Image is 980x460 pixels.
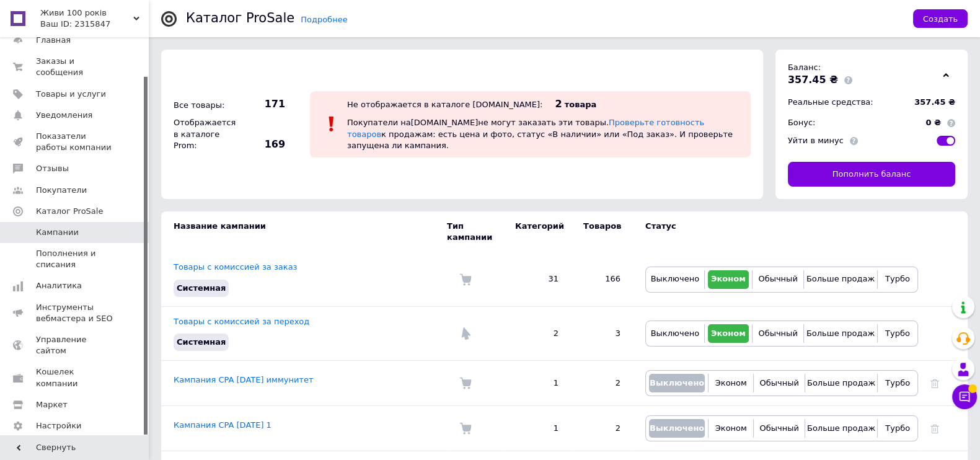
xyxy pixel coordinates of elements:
a: Товары с комиссией за заказ [174,262,297,272]
span: Реальные средства: [788,97,873,107]
button: Обычный [756,324,800,343]
span: Живи 100 років [40,7,133,19]
span: Системная [177,283,226,293]
td: 2 [571,361,633,406]
span: Больше продаж [807,423,875,433]
button: Больше продаж [808,374,874,392]
td: 2 [571,406,633,451]
span: Обычный [759,378,798,387]
td: Категорий [503,211,571,252]
div: Все товары: [170,97,239,114]
span: Турбо [885,329,910,338]
span: Выключено [650,423,704,433]
span: Выключено [651,274,699,283]
button: Турбо [881,270,914,289]
div: Ваш ID: 2315847 [40,19,149,30]
button: Эконом [708,324,749,343]
span: Уведомления [36,110,92,121]
span: Покупатели [36,185,87,196]
span: Показатели работы компании [36,131,115,153]
button: Турбо [881,419,914,438]
span: 357.45 ₴ [914,97,955,107]
td: 1 [503,361,571,406]
span: Пополнить баланс [832,169,911,180]
span: Отзывы [36,163,69,174]
span: Эконом [715,378,747,387]
span: 171 [242,97,285,111]
a: Кампания CPA [DATE] иммунитет [174,375,313,384]
span: Кампании [36,227,79,238]
button: Выключено [649,270,701,289]
a: Проверьте готовность товаров [347,118,704,138]
button: Больше продаж [807,270,874,289]
button: Чат с покупателем [952,384,977,409]
img: Комиссия за заказ [459,422,472,435]
span: Больше продаж [807,378,875,387]
span: Маркет [36,399,68,410]
span: Баланс: [788,63,821,72]
span: Кошелек компании [36,366,115,389]
img: Комиссия за заказ [459,273,472,286]
td: 166 [571,252,633,306]
span: Аналитика [36,280,82,291]
span: Уйти в минус [788,136,844,145]
button: Обычный [757,374,801,392]
td: Тип кампании [447,211,503,252]
button: Выключено [649,374,705,392]
button: Обычный [756,270,800,289]
span: Системная [177,337,226,347]
span: Обычный [758,274,797,283]
td: 2 [503,306,571,360]
span: Турбо [885,423,910,433]
span: Настройки [36,420,81,431]
button: Турбо [881,324,914,343]
span: Эконом [711,274,746,283]
span: Инструменты вебмастера и SEO [36,302,115,324]
img: :exclamation: [322,115,341,133]
span: Создать [923,14,958,24]
button: Больше продаж [807,324,874,343]
a: Удалить [930,378,939,387]
span: товара [565,100,597,109]
a: Удалить [930,423,939,433]
span: Пополнения и списания [36,248,115,270]
span: Покупатели на [DOMAIN_NAME] не могут заказать эти товары. к продажам: есть цена и фото, статус «В... [347,118,733,149]
td: 31 [503,252,571,306]
button: Больше продаж [808,419,874,438]
div: Отображается в каталоге Prom: [170,114,239,154]
div: Каталог ProSale [186,12,294,25]
td: 3 [571,306,633,360]
span: 2 [555,98,562,110]
span: Выключено [651,329,699,338]
button: Создать [913,9,968,28]
a: Кампания CPA [DATE] 1 [174,420,271,430]
span: Турбо [885,378,910,387]
span: Турбо [885,274,910,283]
td: Товаров [571,211,633,252]
span: 357.45 ₴ [788,74,838,86]
button: Эконом [712,419,750,438]
span: Каталог ProSale [36,206,103,217]
span: 169 [242,138,285,151]
span: Главная [36,35,71,46]
span: Заказы и сообщения [36,56,115,78]
span: Эконом [715,423,747,433]
button: Турбо [881,374,914,392]
a: Товары с комиссией за переход [174,317,309,326]
span: Обычный [759,423,798,433]
span: Товары и услуги [36,89,106,100]
img: Комиссия за заказ [459,377,472,389]
span: Эконом [711,329,746,338]
span: Обычный [758,329,797,338]
button: Эконом [708,270,749,289]
span: Бонус: [788,118,816,127]
span: Больше продаж [806,274,875,283]
button: Выключено [649,324,701,343]
img: Комиссия за переход [459,327,472,340]
button: Эконом [712,374,750,392]
span: Управление сайтом [36,334,115,356]
button: Выключено [649,419,705,438]
td: Статус [633,211,918,252]
a: Подробнее [301,15,347,24]
td: Название кампании [161,211,447,252]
